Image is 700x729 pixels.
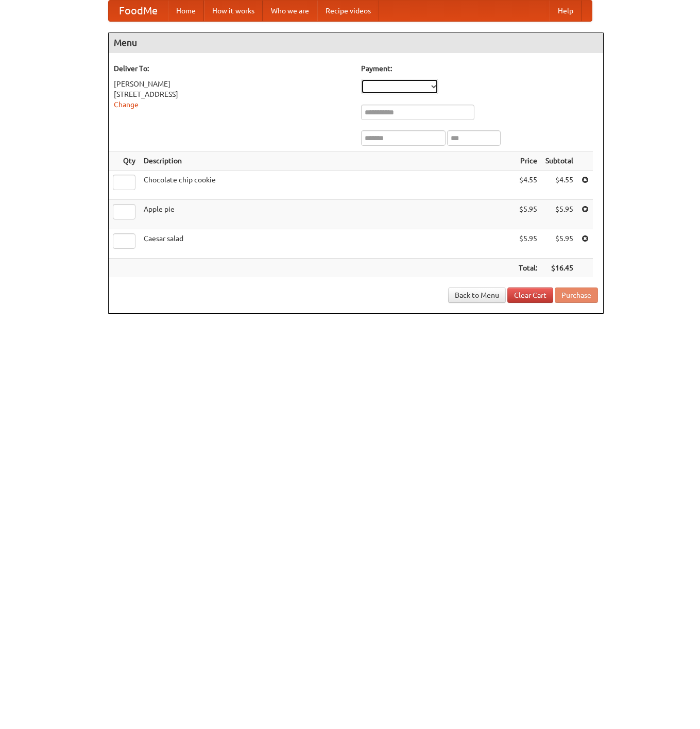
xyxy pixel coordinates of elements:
td: Caesar salad [140,229,515,259]
a: Who we are [263,1,317,21]
td: Chocolate chip cookie [140,171,515,200]
td: $5.95 [515,200,541,229]
h5: Payment: [361,63,598,74]
button: Purchase [555,287,598,303]
a: Recipe videos [317,1,379,21]
th: Total: [515,259,541,278]
th: Subtotal [541,151,577,171]
a: Clear Cart [507,287,553,303]
th: Description [140,151,515,171]
a: FoodMe [109,1,168,21]
a: Help [550,1,582,21]
th: Qty [109,151,140,171]
th: $16.45 [541,259,577,278]
td: $5.95 [541,200,577,229]
td: $4.55 [541,171,577,200]
a: Change [114,100,139,109]
a: Home [168,1,204,21]
a: How it works [204,1,263,21]
div: [STREET_ADDRESS] [114,89,351,99]
a: Back to Menu [448,287,506,303]
td: $4.55 [515,171,541,200]
td: Apple pie [140,200,515,229]
h5: Deliver To: [114,63,351,74]
h4: Menu [109,32,603,53]
td: $5.95 [541,229,577,259]
td: $5.95 [515,229,541,259]
th: Price [515,151,541,171]
div: [PERSON_NAME] [114,79,351,89]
